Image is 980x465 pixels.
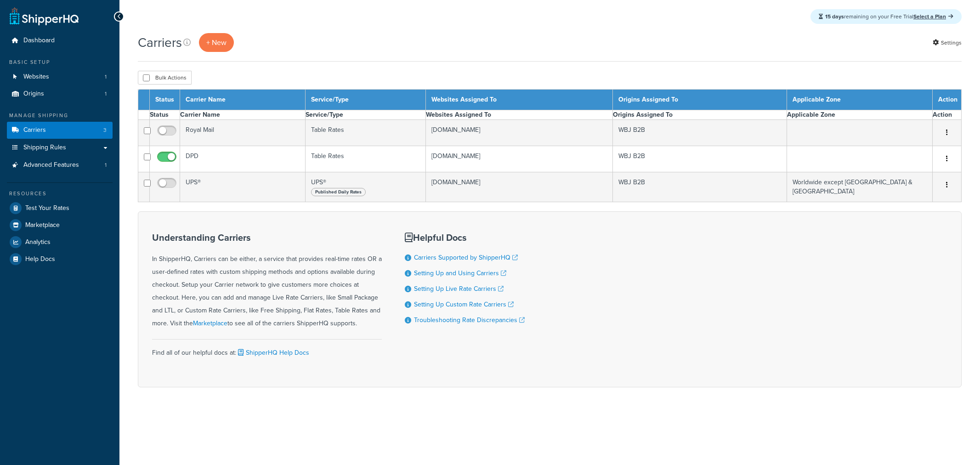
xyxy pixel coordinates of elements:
[913,12,953,21] a: Select a Plan
[613,146,787,172] td: WBJ B2B
[7,32,113,49] a: Dashboard
[23,144,66,152] span: Shipping Rules
[23,126,46,134] span: Carriers
[138,71,192,85] button: Bulk Actions
[150,110,180,120] th: Status
[105,161,107,169] span: 1
[7,190,113,198] div: Resources
[7,139,113,156] a: Shipping Rules
[7,200,113,216] a: Test Your Rates
[613,110,787,120] th: Origins Assigned To
[152,339,382,359] div: Find all of our helpful docs at:
[425,110,613,120] th: Websites Assigned To
[7,58,113,66] div: Basic Setup
[414,300,514,309] a: Setting Up Custom Rate Carriers
[933,36,962,49] a: Settings
[306,146,425,172] td: Table Rates
[23,90,44,98] span: Origins
[152,232,382,330] div: In ShipperHQ, Carriers can be either, a service that provides real-time rates OR a user-defined r...
[7,122,113,139] a: Carriers 3
[405,232,525,243] h3: Helpful Docs
[180,146,306,172] td: DPD
[425,172,613,202] td: [DOMAIN_NAME]
[23,161,79,169] span: Advanced Features
[236,348,309,357] a: ShipperHQ Help Docs
[7,112,113,119] div: Manage Shipping
[414,315,525,325] a: Troubleshooting Rate Discrepancies
[180,90,306,110] th: Carrier Name
[933,110,962,120] th: Action
[7,85,113,102] li: Origins
[787,90,932,110] th: Applicable Zone
[138,34,182,51] h1: Carriers
[7,85,113,102] a: Origins 1
[311,188,366,196] span: Published Daily Rates
[414,268,506,278] a: Setting Up and Using Carriers
[7,68,113,85] a: Websites 1
[613,172,787,202] td: WBJ B2B
[7,157,113,174] li: Advanced Features
[23,73,49,81] span: Websites
[105,90,107,98] span: 1
[7,234,113,250] a: Analytics
[7,122,113,139] li: Carriers
[25,238,51,246] span: Analytics
[414,284,504,294] a: Setting Up Live Rate Carriers
[180,172,306,202] td: UPS®
[787,110,932,120] th: Applicable Zone
[152,232,382,243] h3: Understanding Carriers
[7,217,113,233] a: Marketplace
[306,110,425,120] th: Service/Type
[199,33,234,52] a: + New
[25,255,55,263] span: Help Docs
[933,90,962,110] th: Action
[103,126,107,134] span: 3
[306,90,425,110] th: Service/Type
[425,90,613,110] th: Websites Assigned To
[193,318,227,328] a: Marketplace
[25,221,60,229] span: Marketplace
[306,120,425,146] td: Table Rates
[7,251,113,267] a: Help Docs
[7,68,113,85] li: Websites
[613,120,787,146] td: WBJ B2B
[105,73,107,81] span: 1
[825,12,844,21] strong: 15 days
[306,172,425,202] td: UPS®
[25,204,69,212] span: Test Your Rates
[414,253,518,262] a: Carriers Supported by ShipperHQ
[787,172,932,202] td: Worldwide except [GEOGRAPHIC_DATA] & [GEOGRAPHIC_DATA]
[7,157,113,174] a: Advanced Features 1
[425,146,613,172] td: [DOMAIN_NAME]
[150,90,180,110] th: Status
[180,110,306,120] th: Carrier Name
[10,7,79,25] a: ShipperHQ Home
[810,9,962,24] div: remaining on your Free Trial
[613,90,787,110] th: Origins Assigned To
[425,120,613,146] td: [DOMAIN_NAME]
[180,120,306,146] td: Royal Mail
[23,37,55,45] span: Dashboard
